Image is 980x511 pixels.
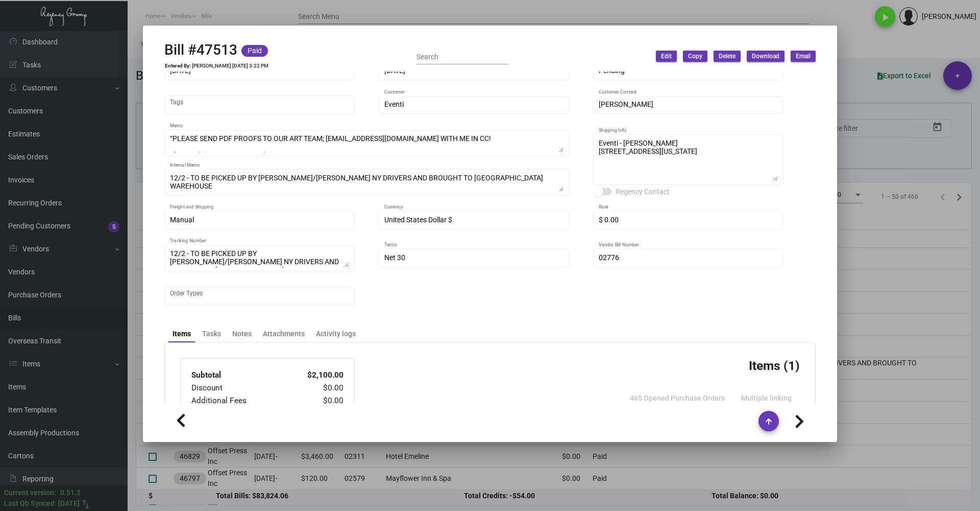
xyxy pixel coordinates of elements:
div: Current version: [4,487,56,498]
span: Delete [719,52,736,61]
div: Notes [232,329,252,339]
button: Multiple linking [733,389,800,407]
span: Regency Contact [616,185,670,198]
td: $0.00 [283,394,344,407]
span: Pending [599,66,625,75]
mat-chip: Paid [241,45,268,57]
span: Email [796,52,811,61]
input: Vendor Bill Number [599,254,778,262]
button: Delete [714,51,741,62]
span: 465 Opened Purchase Orders [630,394,725,402]
button: Copy [683,51,707,62]
span: Multiple linking [741,394,792,402]
div: Last Qb Synced: [DATE] [4,498,80,509]
button: Edit [656,51,677,62]
button: 465 Opened Purchase Orders [622,389,733,407]
h2: Bill #47513 [164,41,237,59]
span: Copy [688,52,702,61]
td: $2,100.00 [283,369,344,382]
td: Subtotal [191,369,283,382]
div: Tasks [202,329,221,339]
span: Download [752,52,779,61]
button: Email [791,51,816,62]
button: Download [747,51,785,62]
div: Activity logs [316,329,356,339]
span: Edit [661,52,672,61]
div: Items [173,329,191,339]
div: Attachments [263,329,305,339]
td: $0.00 [283,382,344,394]
td: Additional Fees [191,394,283,407]
div: 0.51.2 [60,487,81,498]
td: [PERSON_NAME] [DATE] 3:22 PM [191,63,269,69]
h3: Items (1) [749,358,800,373]
span: Manual [170,216,194,224]
td: Discount [191,382,283,394]
td: Entered By: [164,63,191,69]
